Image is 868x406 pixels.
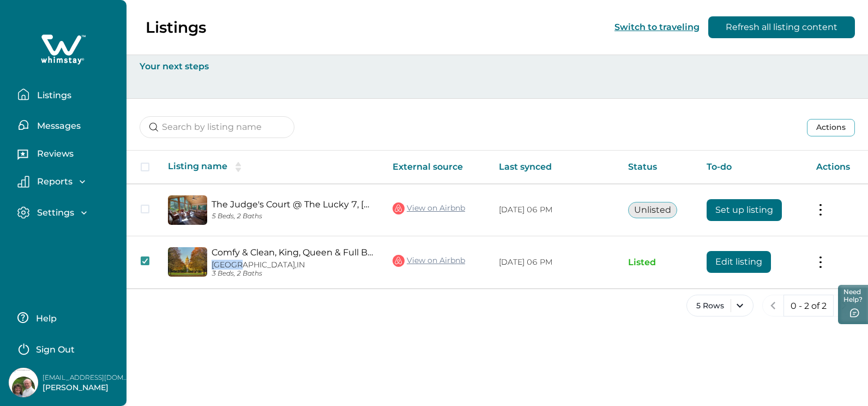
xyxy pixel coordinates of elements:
[619,151,698,184] th: Status
[212,212,375,220] p: 5 Beds, 2 Baths
[807,119,855,136] button: Actions
[783,295,834,317] button: 0 - 2 of 2
[17,83,118,105] button: Listings
[393,201,465,216] a: View on Airbnb
[43,372,130,383] p: [EMAIL_ADDRESS][DOMAIN_NAME]
[499,205,610,216] p: [DATE] 06 PM
[159,151,384,184] th: Listing name
[17,114,118,136] button: Messages
[34,176,73,187] p: Reports
[17,176,118,188] button: Reports
[708,16,855,38] button: Refresh all listing content
[36,344,75,355] p: Sign Out
[791,301,827,312] p: 0 - 2 of 2
[17,337,114,359] button: Sign Out
[833,295,855,317] button: next page
[212,260,375,270] p: [GEOGRAPHIC_DATA], IN
[393,254,465,268] a: View on Airbnb
[707,199,782,221] button: Set up listing
[212,270,375,278] p: 3 Beds, 2 Baths
[17,307,114,329] button: Help
[34,148,74,159] p: Reviews
[140,116,294,138] input: Search by listing name
[34,90,71,101] p: Listings
[9,368,38,397] img: Whimstay Host
[628,202,677,218] button: Unlisted
[499,257,610,268] p: [DATE] 06 PM
[807,151,868,184] th: Actions
[686,295,754,317] button: 5 Rows
[146,18,206,37] p: Listings
[212,199,375,210] a: The Judge's Court @ The Lucky 7, [GEOGRAPHIC_DATA] just 2 miles
[384,151,490,184] th: External source
[140,61,855,72] p: Your next steps
[614,22,700,32] button: Switch to traveling
[628,257,689,268] p: Listed
[168,195,207,225] img: propertyImage_The Judge's Court @ The Lucky 7, ND just 2 miles
[17,145,118,166] button: Reviews
[34,121,81,132] p: Messages
[168,247,207,277] img: propertyImage_Comfy & Clean, King, Queen & Full Beds, Go Irish!
[43,383,130,393] p: [PERSON_NAME]
[17,206,118,219] button: Settings
[33,313,57,324] p: Help
[698,151,807,184] th: To-do
[212,247,375,258] a: Comfy & Clean, King, Queen & Full Beds, Go Irish!
[34,207,74,218] p: Settings
[490,151,619,184] th: Last synced
[227,162,249,172] button: sorting
[762,295,784,317] button: previous page
[707,251,771,273] button: Edit listing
